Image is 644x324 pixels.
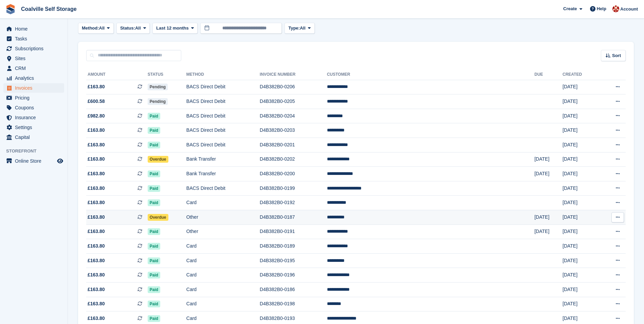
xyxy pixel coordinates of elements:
[88,300,105,307] span: £163.80
[534,152,563,167] td: [DATE]
[3,34,64,43] a: menu
[18,3,79,15] a: Coalville Self Storage
[260,224,327,239] td: D4B382B0-0191
[260,167,327,181] td: D4B382B0-0200
[563,210,599,225] td: [DATE]
[148,69,186,80] th: Status
[15,34,56,43] span: Tasks
[563,224,599,239] td: [DATE]
[148,257,160,264] span: Paid
[534,210,563,225] td: [DATE]
[15,113,56,122] span: Insurance
[563,283,599,297] td: [DATE]
[563,152,599,167] td: [DATE]
[3,156,64,166] a: menu
[186,109,260,123] td: BACS Direct Debit
[148,301,160,307] span: Paid
[88,112,105,120] span: £982.80
[99,25,105,32] span: All
[3,103,64,112] a: menu
[88,214,105,221] span: £163.80
[88,185,105,192] span: £163.80
[88,228,105,235] span: £163.80
[148,214,168,221] span: Overdue
[186,297,260,311] td: Card
[135,25,141,32] span: All
[260,138,327,152] td: D4B382B0-0201
[563,181,599,196] td: [DATE]
[3,64,64,73] a: menu
[563,268,599,283] td: [DATE]
[186,196,260,210] td: Card
[88,271,105,278] span: £163.80
[148,185,160,192] span: Paid
[186,224,260,239] td: Other
[260,196,327,210] td: D4B382B0-0192
[563,80,599,94] td: [DATE]
[3,93,64,103] a: menu
[148,170,160,177] span: Paid
[148,127,160,134] span: Paid
[563,123,599,138] td: [DATE]
[15,83,56,93] span: Invoices
[186,181,260,196] td: BACS Direct Debit
[88,156,105,163] span: £163.80
[148,84,168,90] span: Pending
[260,297,327,311] td: D4B382B0-0198
[620,6,638,13] span: Account
[260,253,327,268] td: D4B382B0-0195
[148,199,160,206] span: Paid
[186,268,260,283] td: Card
[186,138,260,152] td: BACS Direct Debit
[152,23,198,34] button: Last 12 months
[260,80,327,94] td: D4B382B0-0206
[116,23,150,34] button: Status: All
[186,239,260,254] td: Card
[88,83,105,90] span: £163.80
[260,210,327,225] td: D4B382B0-0187
[6,148,68,155] span: Storefront
[148,98,168,105] span: Pending
[15,44,56,53] span: Subscriptions
[260,94,327,109] td: D4B382B0-0205
[148,272,160,278] span: Paid
[88,170,105,177] span: £163.80
[534,167,563,181] td: [DATE]
[15,123,56,132] span: Settings
[260,123,327,138] td: D4B382B0-0203
[563,138,599,152] td: [DATE]
[563,297,599,311] td: [DATE]
[3,54,64,63] a: menu
[327,69,534,80] th: Customer
[260,181,327,196] td: D4B382B0-0199
[563,94,599,109] td: [DATE]
[15,73,56,83] span: Analytics
[88,127,105,134] span: £163.80
[56,157,64,165] a: Preview store
[148,243,160,250] span: Paid
[534,69,563,80] th: Due
[3,132,64,142] a: menu
[260,69,327,80] th: Invoice Number
[88,315,105,322] span: £163.80
[15,103,56,112] span: Coupons
[186,253,260,268] td: Card
[186,167,260,181] td: Bank Transfer
[86,69,148,80] th: Amount
[88,257,105,264] span: £163.80
[3,83,64,93] a: menu
[563,5,577,12] span: Create
[186,283,260,297] td: Card
[260,152,327,167] td: D4B382B0-0202
[15,54,56,63] span: Sites
[597,5,606,12] span: Help
[3,113,64,122] a: menu
[300,25,306,32] span: All
[186,123,260,138] td: BACS Direct Debit
[563,167,599,181] td: [DATE]
[260,283,327,297] td: D4B382B0-0186
[534,224,563,239] td: [DATE]
[78,23,114,34] button: Method: All
[186,69,260,80] th: Method
[15,93,56,103] span: Pricing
